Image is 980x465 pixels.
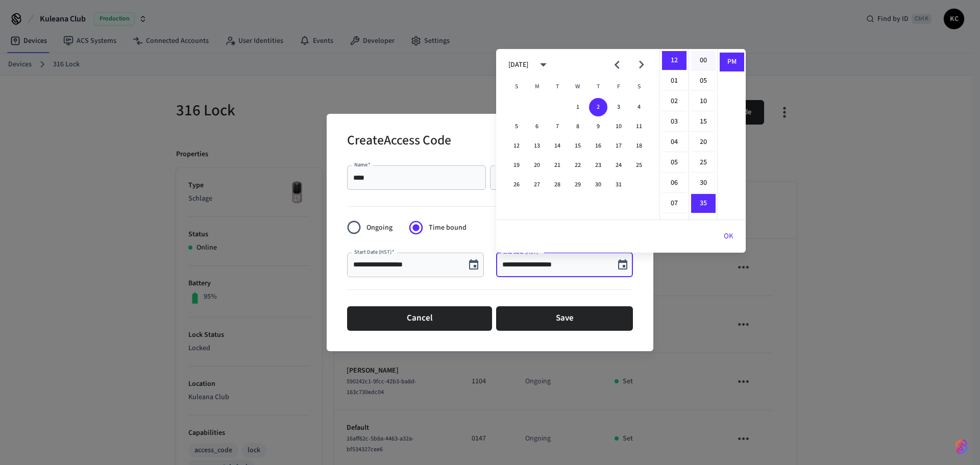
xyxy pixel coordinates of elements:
button: 24 [609,156,628,175]
button: 20 [528,156,546,175]
button: 26 [507,176,526,194]
button: 7 [548,117,567,136]
button: OK [712,224,746,249]
button: 4 [630,98,648,116]
li: 4 hours [662,133,687,152]
li: 5 minutes [691,71,716,91]
button: 18 [630,137,648,155]
button: 16 [589,137,607,155]
span: Tuesday [548,77,567,97]
li: PM [720,53,744,71]
label: Start Date (HST) [354,248,394,256]
button: 21 [548,156,567,175]
button: 22 [569,156,587,175]
li: 20 minutes [691,133,716,152]
span: Wednesday [569,77,587,97]
li: 2 hours [662,92,687,111]
button: 14 [548,137,567,155]
button: 1 [569,98,587,116]
li: 12 hours [662,51,687,70]
li: 10 minutes [691,92,716,111]
button: Choose date, selected date is Sep 25, 2025 [463,255,484,275]
button: 23 [589,156,607,175]
button: 25 [630,156,648,175]
li: 3 hours [662,112,687,132]
button: 11 [630,117,648,136]
button: 27 [528,176,546,194]
li: 35 minutes [691,194,716,213]
button: 12 [507,137,526,155]
li: 40 minutes [691,214,716,234]
span: Sunday [507,77,526,97]
label: End Date (HST) [503,248,541,256]
li: 15 minutes [691,112,716,132]
button: calendar view is open, switch to year view [531,53,555,77]
li: 30 minutes [691,174,716,193]
button: 13 [528,137,546,155]
div: [DATE] [508,60,528,70]
button: Save [496,306,633,331]
button: 9 [589,117,607,136]
button: 19 [507,156,526,175]
span: Monday [528,77,546,97]
h2: Create Access Code [347,126,451,157]
ul: Select meridiem [717,49,746,219]
label: Name [354,161,371,168]
span: Friday [609,77,628,97]
ul: Select minutes [689,49,717,219]
button: 29 [569,176,587,194]
ul: Select hours [660,49,689,219]
li: 7 hours [662,194,687,213]
button: 17 [609,137,628,155]
button: Cancel [347,306,492,331]
button: 2 [589,98,607,116]
span: Saturday [630,77,648,97]
span: Time bound [429,223,467,233]
li: 1 hours [662,71,687,91]
img: SeamLogoGradient.69752ec5.svg [955,438,968,455]
button: Choose date, selected date is Oct 2, 2025 [612,255,633,275]
li: 8 hours [662,214,687,234]
button: 28 [548,176,567,194]
button: 30 [589,176,607,194]
button: 6 [528,117,546,136]
button: Previous month [605,53,629,77]
span: Ongoing [366,223,393,233]
span: Thursday [589,77,607,97]
button: 8 [569,117,587,136]
li: 5 hours [662,153,687,173]
button: 10 [609,117,628,136]
button: 5 [507,117,526,136]
li: 6 hours [662,174,687,193]
button: Next month [629,53,653,77]
li: 0 minutes [691,51,716,70]
button: 31 [609,176,628,194]
button: 15 [569,137,587,155]
button: 3 [609,98,628,116]
li: 25 minutes [691,153,716,173]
